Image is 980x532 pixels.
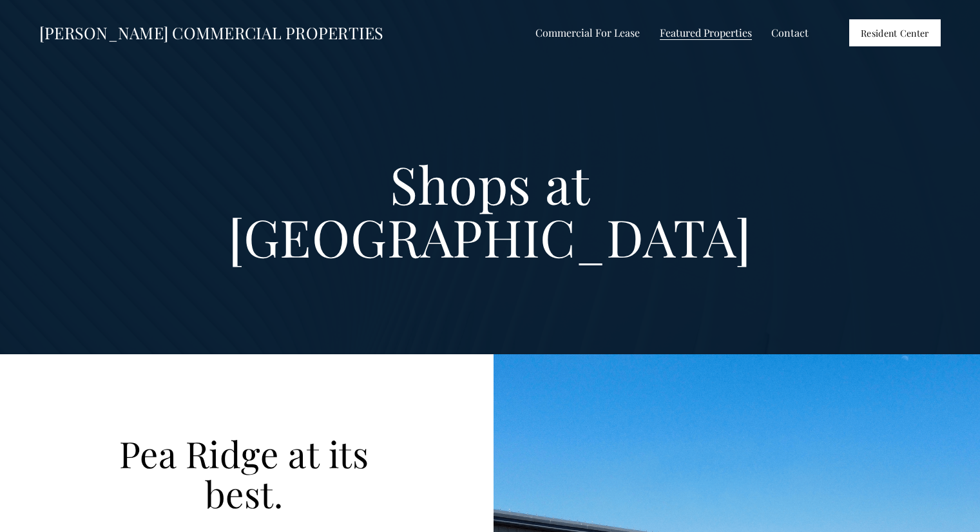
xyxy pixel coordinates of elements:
a: Resident Center [849,19,941,46]
a: [PERSON_NAME] COMMERCIAL PROPERTIES [39,22,384,43]
a: Contact [771,24,809,43]
span: Featured Properties [660,24,752,41]
h2: Pea Ridge at its best. [77,433,411,513]
a: folder dropdown [660,24,752,43]
span: Commercial For Lease [535,24,640,41]
a: folder dropdown [535,24,640,43]
h1: Shops at [GEOGRAPHIC_DATA] [153,157,827,263]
